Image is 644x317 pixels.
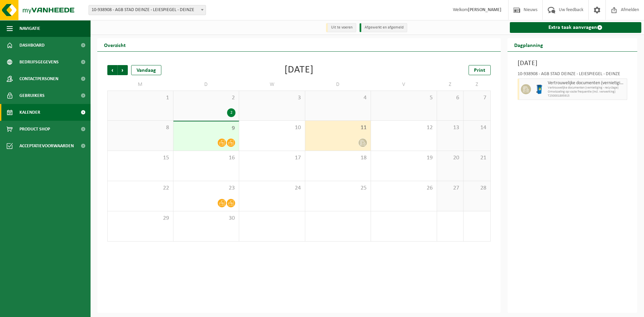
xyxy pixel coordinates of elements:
span: 14 [467,124,487,131]
td: D [173,78,239,91]
span: Volgende [118,65,128,75]
h3: [DATE] [518,58,628,68]
span: Vertrouwelijke documenten (vernietiging - recyclage) [548,81,626,86]
span: Acceptatievoorwaarden [19,138,74,154]
span: Omwisseling op vaste frequentie (incl. verwerking) [548,90,626,94]
span: Dashboard [19,37,45,54]
div: 10-938908 - AGB STAD DEINZE - LEIESPIEGEL - DEINZE [518,72,628,78]
span: 20 [440,154,460,162]
li: Afgewerkt en afgemeld [360,23,407,32]
td: V [371,78,437,91]
span: Contactpersonen [19,70,58,87]
span: 6 [440,94,460,102]
span: Vorige [107,65,117,75]
span: 22 [111,184,170,192]
span: Gebruikers [19,87,45,104]
span: 15 [111,154,170,162]
span: 11 [309,124,368,131]
span: 3 [243,94,302,102]
div: [DATE] [284,65,314,75]
span: Print [474,68,485,73]
span: 24 [243,184,302,192]
span: 5 [374,94,433,102]
span: Product Shop [19,121,50,138]
span: 16 [177,154,236,162]
span: 26 [374,184,433,192]
td: Z [437,78,464,91]
span: 4 [309,94,368,102]
span: 12 [374,124,433,131]
span: 28 [467,184,487,192]
span: 23 [177,184,236,192]
span: 9 [177,125,236,132]
span: 30 [177,215,236,222]
span: Kalender [19,104,40,121]
td: W [239,78,305,91]
li: Uit te voeren [326,23,356,32]
span: 1 [111,94,170,102]
span: 2 [177,94,236,102]
span: Vertrouwelijke documenten (vernietiging - recyclage) [548,86,626,90]
div: 2 [227,108,235,117]
a: Extra taak aanvragen [510,22,642,33]
span: 10 [243,124,302,131]
span: 29 [111,215,170,222]
span: 13 [440,124,460,131]
span: 7 [467,94,487,102]
span: 8 [111,124,170,131]
td: Z [464,78,490,91]
h2: Dagplanning [507,38,550,51]
span: 17 [243,154,302,162]
a: Print [469,65,491,75]
span: 10-938908 - AGB STAD DEINZE - LEIESPIEGEL - DEINZE [89,5,206,15]
div: Vandaag [131,65,161,75]
strong: [PERSON_NAME] [468,7,501,12]
img: WB-0240-HPE-BE-09 [534,84,544,94]
span: 21 [467,154,487,162]
span: Bedrijfsgegevens [19,54,59,70]
span: 18 [309,154,368,162]
span: T250001895915 [548,94,626,98]
h2: Overzicht [97,38,132,51]
span: 27 [440,184,460,192]
span: 19 [374,154,433,162]
span: 10-938908 - AGB STAD DEINZE - LEIESPIEGEL - DEINZE [89,5,206,15]
td: D [305,78,371,91]
td: M [107,78,173,91]
span: 25 [309,184,368,192]
span: Navigatie [19,20,40,37]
